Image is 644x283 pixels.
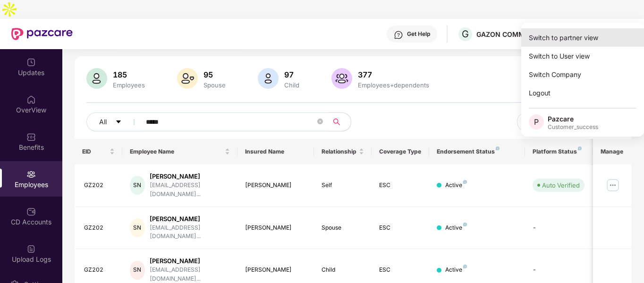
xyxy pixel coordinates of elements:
[548,114,598,123] div: Pazcare
[593,139,631,164] th: Manage
[462,28,469,40] span: G
[75,139,123,164] th: EID
[314,139,372,164] th: Relationship
[11,28,73,40] img: New Pazcare Logo
[521,84,644,102] div: Logout
[534,116,539,128] span: P
[394,30,403,40] img: svg+xml;base64,PHN2ZyBpZD0iSGVscC0zMngzMiIgeG1sbnM9Imh0dHA6Ly93d3cudzMub3JnLzIwMDAvc3ZnIiB3aWR0aD...
[82,148,108,155] span: EID
[122,139,237,164] th: Employee Name
[130,148,223,155] span: Employee Name
[521,47,644,65] div: Switch to User view
[476,30,542,39] div: GAZON COMMUNICATIONS INDIA LIMITED
[605,178,620,193] img: manageButton
[521,65,644,84] div: Switch Company
[407,30,430,38] div: Get Help
[521,28,644,47] div: Switch to partner view
[322,148,357,155] span: Relationship
[548,123,598,131] div: Customer_success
